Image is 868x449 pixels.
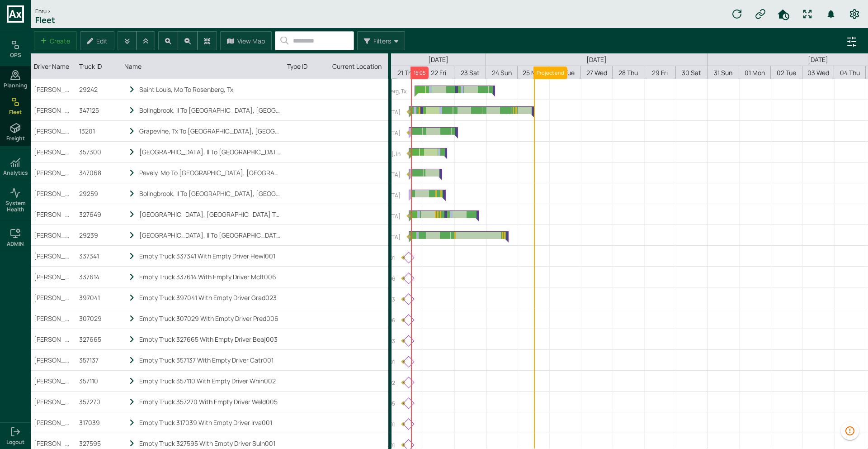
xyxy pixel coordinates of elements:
label: View Map [237,37,265,45]
button: Preferences [845,5,863,23]
span: 23 Sat [461,68,480,77]
div: [PERSON_NAME] (HUT) [31,246,76,266]
div: Bolingbrook, Il To [GEOGRAPHIC_DATA], [GEOGRAPHIC_DATA] [139,189,280,198]
div: Current Location column. SPACE for context menu, ENTER to sort [329,53,392,79]
div: Driver Name column. SPACE for context menu, ENTER to sort [31,53,76,79]
button: Filters Menu [357,31,405,50]
div: 13201 [76,121,121,141]
div: [GEOGRAPHIC_DATA], [GEOGRAPHIC_DATA] To [GEOGRAPHIC_DATA], [GEOGRAPHIC_DATA] [139,210,280,219]
label: Empty Truck 337341 With Empty Driver Hewl001 [279,254,395,262]
svg: Preferences [849,9,860,19]
div: 357110 [76,371,121,391]
label: Empty Truck 357110 With Empty Driver Whin002 [279,379,395,387]
div: [PERSON_NAME] [31,121,76,141]
label: Filters [373,37,391,45]
span: 03 Wed [807,68,829,77]
span: Logout [6,439,24,445]
div: 327649 [76,204,121,224]
input: Search... [288,32,354,49]
label: [GEOGRAPHIC_DATA], [GEOGRAPHIC_DATA] To [GEOGRAPHIC_DATA], [GEOGRAPHIC_DATA] [166,212,401,220]
div: Empty Truck 357110 With Empty Driver Whin002 [139,377,280,385]
div: Enru > [31,7,60,15]
span: 04 Thu [840,68,860,77]
button: Create new task [34,31,77,50]
div: Bolingbrook, Il To [GEOGRAPHIC_DATA], [GEOGRAPHIC_DATA] [139,106,280,115]
button: Fullscreen [798,5,816,23]
div: [GEOGRAPHIC_DATA], Il To [GEOGRAPHIC_DATA], In [139,148,280,156]
label: Empty Truck 357137 With Empty Driver Catr001 [281,358,395,366]
div: [PERSON_NAME] (CPA) [31,412,76,433]
span: System Health [2,200,29,213]
div: Driver Name [34,62,72,71]
label: Saint Louis, Mo To Rosenberg, Tx [327,87,406,95]
button: Expand all [118,31,137,50]
h6: ADMIN [7,241,24,247]
button: Refresh data [728,5,746,23]
div: Empty Truck 337614 With Empty Driver Mclt006 [139,272,280,281]
div: [PERSON_NAME] (CPA) [31,204,76,224]
button: advanced filters [843,33,861,51]
div: [PERSON_NAME] (CPA) [31,162,76,183]
div: [PERSON_NAME] (HUT) [31,371,76,391]
span: 21 Thu [397,68,415,77]
div: 29259 [76,183,121,204]
div: [PERSON_NAME] [31,225,76,245]
div: [PERSON_NAME] (HDZ) [31,308,76,329]
div: [GEOGRAPHIC_DATA], Il To [GEOGRAPHIC_DATA], [GEOGRAPHIC_DATA] [139,231,280,239]
span: 31 Sun [714,68,732,77]
div: 337341 [76,246,121,266]
div: 357137 [76,350,121,370]
span: [DATE] [582,55,612,64]
div: [PERSON_NAME] (HDZ) [31,287,76,308]
div: Current Location [332,62,389,71]
span: 22 Fri [431,68,446,77]
div: Empty Truck 307029 With Empty Driver Pred006 [139,314,280,323]
span: 27 Wed [586,68,607,77]
div: Empty Truck 327665 With Empty Driver Beaj003 [139,335,280,344]
span: 29 Fri [652,68,668,77]
span: 01 Mon [745,68,765,77]
button: Zoom to fit [197,31,217,50]
span: 25 Mon [523,68,544,77]
div: 317039 [76,412,121,433]
label: Project end [537,70,564,76]
div: [PERSON_NAME] (CPA) [31,267,76,287]
span: Freight [6,135,25,142]
h6: Analytics [3,170,28,176]
div: 397041 [76,287,121,308]
div: Pevely, Mo To [GEOGRAPHIC_DATA], [GEOGRAPHIC_DATA] [139,168,280,177]
h6: OPS [10,52,21,58]
div: 357270 [76,392,121,412]
div: 307029 [76,308,121,329]
div: 327665 [76,329,121,349]
div: [PERSON_NAME] (HUT) [31,329,76,349]
div: 347068 [76,162,121,183]
div: Empty Truck 357137 With Empty Driver Catr001 [139,356,280,364]
button: Zoom out [178,31,198,50]
span: Planning [4,82,27,89]
div: Truck ID column. SPACE for context menu, ENTER to sort [76,53,121,79]
button: Edit selected task [80,31,114,50]
div: Saint Louis, Mo To Rosenberg, Tx [139,85,280,94]
div: 337614 [76,267,121,287]
span: [DATE] [803,55,833,64]
label: Edit [96,37,108,45]
div: 29242 [76,79,121,100]
div: Empty Truck 317039 With Empty Driver Irva001 [139,418,280,427]
div: [PERSON_NAME] (HDZ) [31,392,76,412]
label: Create [50,37,70,45]
div: [PERSON_NAME] [31,183,76,204]
span: Fleet [9,109,22,115]
div: 29239 [76,225,121,245]
label: Empty Truck 327665 With Empty Driver Beaj003 [279,337,395,345]
label: 15:05 [414,70,425,76]
div: Truck ID [79,62,118,71]
div: 357300 [76,142,121,162]
div: Empty Truck 337341 With Empty Driver Hewl001 [139,252,280,260]
h1: Fleet [31,15,60,25]
span: 24 Sun [492,68,512,77]
div: [PERSON_NAME] (CPA) [31,350,76,370]
span: 02 Tue [777,68,796,77]
div: Name column. SPACE for context menu, ENTER to sort [121,53,284,79]
span: 28 Thu [618,68,638,77]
